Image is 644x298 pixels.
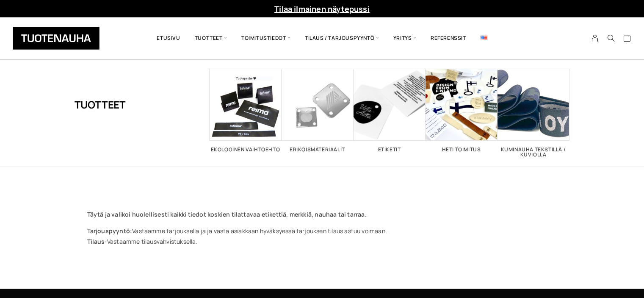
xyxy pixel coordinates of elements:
[498,147,569,157] h2: Kuminauha tekstillä / kuviolla
[481,36,487,40] img: English
[354,147,426,152] h2: Etiketit
[75,69,126,141] h1: Tuotteet
[149,24,187,53] a: Etusivu
[13,27,100,50] img: Tuotenauha Oy
[282,69,354,152] a: Visit product category Erikoismateriaalit
[623,34,631,44] a: Cart
[87,227,133,235] strong: Tarjouspyyntö:
[426,69,498,152] a: Visit product category Heti toimitus
[498,69,569,157] a: Visit product category Kuminauha tekstillä / kuviolla
[274,4,370,14] a: Tilaa ilmainen näytepussi
[87,237,107,245] strong: Tilaus:
[587,34,603,42] a: My Account
[298,24,386,53] span: Tilaus / Tarjouspyyntö
[87,210,367,218] strong: Täytä ja valikoi huolellisesti kaikki tiedot koskien tilattavaa etikettiä, merkkiä, nauhaa tai ta...
[234,24,298,53] span: Toimitustiedot
[282,147,354,152] h2: Erikoismateriaalit
[188,24,234,53] span: Tuotteet
[423,24,473,53] a: Referenssit
[210,69,282,152] a: Visit product category Ekologinen vaihtoehto
[386,24,423,53] span: Yritys
[210,147,282,152] h2: Ekologinen vaihtoehto
[87,226,557,247] p: Vastaamme tarjouksella ja ja vasta asiakkaan hyväksyessä tarjouksen tilaus astuu voimaan. Vastaam...
[426,147,498,152] h2: Heti toimitus
[354,69,426,152] a: Visit product category Etiketit
[603,34,619,42] button: Search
